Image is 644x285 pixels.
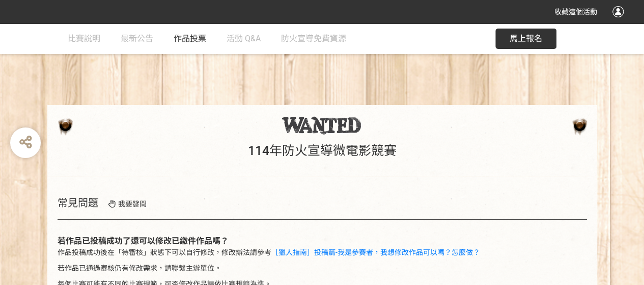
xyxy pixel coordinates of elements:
span: 最新公告 [121,34,153,43]
p: 若作品已通過審核仍有修改需求，請聯繫主辦單位。 [58,263,587,274]
span: 常見問題 [58,197,98,209]
a: 作品投票 [174,23,206,54]
a: 比賽說明 [68,23,100,54]
img: 114年防火宣導微電影競賽 [282,116,362,135]
span: 我要發問 [118,200,147,208]
span: 馬上報名 [510,34,542,43]
span: 作品投票 [174,34,206,43]
h1: 114年防火宣導微電影競賽 [58,143,587,159]
a: 活動 Q&A [227,23,261,54]
a: 最新公告 [121,23,153,54]
button: 馬上報名 [495,29,556,49]
span: 活動 Q&A [227,34,261,43]
span: 收藏這個活動 [554,8,597,16]
span: 比賽說明 [68,34,100,43]
span: 防火宣導免費資源 [281,34,346,43]
p: 作品投稿成功後在「待審核」狀態下可以自行修改，修改辦法請參考 [58,247,587,258]
a: ［獵人指南］投稿篇-我是參賽者，我想修改作品可以嗎？怎麼做？ [271,248,480,256]
a: 防火宣導免費資源 [281,23,346,54]
div: 若作品已投稿成功了還可以修改已繳件作品嗎？ [58,235,587,247]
